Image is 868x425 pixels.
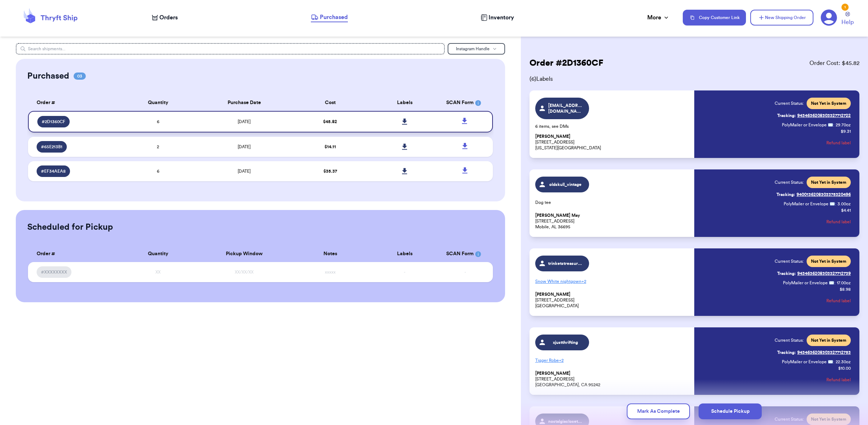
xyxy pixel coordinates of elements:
span: Tracking: [776,192,795,197]
p: Dog tee [535,200,690,205]
span: 17.00 oz [837,280,851,286]
p: $ 9.31 [841,129,851,134]
p: $ 8.98 [840,286,851,292]
span: [DATE] [238,145,251,149]
th: Labels [367,246,442,262]
span: : [834,280,835,286]
div: SCAN Form [446,250,485,258]
span: Current Status: [775,258,804,264]
span: Not Yet in System [811,179,846,185]
span: ( 6 ) Labels [529,75,859,83]
span: Order Cost: $ 45.82 [809,59,859,67]
a: Tracking:9434636208303327712739 [777,268,851,279]
span: Help [841,18,854,27]
span: # EF34AEA8 [41,168,66,174]
div: 1 [841,4,849,11]
th: Quantity [121,95,195,111]
p: [STREET_ADDRESS] Mobile, AL 36695 [535,212,690,230]
button: Refund label [826,293,851,309]
button: Copy Customer Link [683,10,746,25]
span: $ 14.11 [325,145,336,149]
span: Tracking: [777,271,796,276]
span: XX [155,270,160,274]
a: Tracking:9400136208303375320496 [776,189,851,200]
span: oldskull_vintage [548,182,582,187]
a: Tracking:9434636208303327712722 [777,110,851,121]
a: 1 [821,9,837,26]
span: 22.30 oz [836,359,851,365]
span: [DATE] [238,120,251,124]
button: Refund label [826,135,851,151]
button: New Shipping Order [750,10,813,25]
button: Refund label [826,214,851,230]
p: Snow White nightgown [535,276,690,287]
span: #XXXXXXXX [41,269,67,275]
span: $ 45.82 [323,120,337,124]
p: [STREET_ADDRESS] [GEOGRAPHIC_DATA] [535,291,690,309]
span: trinketstreasuresthrift [548,261,582,266]
span: Not Yet in System [811,337,846,343]
th: Pickup Window [195,246,293,262]
th: Quantity [121,246,195,262]
p: [STREET_ADDRESS] [GEOGRAPHIC_DATA], CA 95242 [535,370,690,388]
span: 6 [157,169,159,173]
span: Tracking: [777,350,796,355]
th: Notes [293,246,367,262]
span: Tracking: [777,113,796,118]
span: Purchased [320,13,348,22]
p: $ 10.00 [838,365,851,371]
span: : [835,201,836,207]
span: 2 [157,145,159,149]
span: 29.70 oz [836,122,851,128]
span: [PERSON_NAME] [535,371,570,376]
p: 6 items, see DMs [535,123,690,129]
span: # 65E213B1 [41,144,62,150]
span: Not Yet in System [811,258,846,264]
th: Order # [28,95,121,111]
span: Instagram Handle [456,47,490,51]
span: 3.00 oz [837,201,851,207]
button: Mark As Complete [627,403,690,419]
p: $ 4.41 [841,207,851,213]
span: PolyMailer or Envelope ✉️ [782,123,833,127]
h2: Purchased [27,70,69,82]
span: Inventory [489,13,514,22]
span: [PERSON_NAME] [535,292,570,297]
span: 6 [157,120,159,124]
span: Current Status: [775,337,804,343]
button: Instagram Handle [448,43,505,55]
span: - [465,270,466,274]
span: : [833,122,834,128]
span: - [404,270,405,274]
div: SCAN Form [446,99,485,107]
a: Orders [152,13,178,22]
span: xxxxx [325,270,336,274]
span: PolyMailer or Envelope ✉️ [783,281,834,285]
span: [PERSON_NAME] May [535,213,580,218]
a: Help [841,12,854,27]
p: Tigger Robe [535,355,690,366]
span: 03 [74,73,86,80]
span: [PERSON_NAME] [535,134,570,139]
div: More [647,13,670,22]
span: + 2 [559,358,564,363]
th: Labels [367,95,442,111]
span: [EMAIL_ADDRESS][DOMAIN_NAME] [548,103,582,114]
span: : [833,359,834,365]
span: Not Yet in System [811,101,846,106]
button: Refund label [826,372,851,388]
h2: Order # 2D1360CF [529,57,603,69]
th: Purchase Date [195,95,293,111]
h2: Scheduled for Pickup [27,221,113,233]
span: $ 35.37 [323,169,337,173]
span: XX/XX/XX [235,270,253,274]
span: PolyMailer or Envelope ✉️ [782,360,833,364]
span: Current Status: [775,101,804,106]
span: Current Status: [775,179,804,185]
span: [DATE] [238,169,251,173]
a: Purchased [311,13,348,22]
span: Orders [159,13,178,22]
span: # 2D1360CF [42,119,65,125]
input: Search shipments... [16,43,445,55]
th: Order # [28,246,121,262]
